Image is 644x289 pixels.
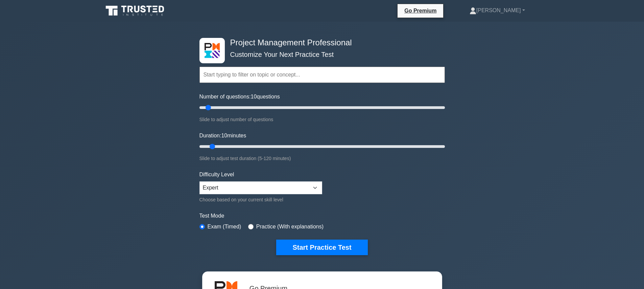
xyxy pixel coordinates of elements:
[199,132,246,140] label: Duration: minutes
[228,38,412,48] h4: Project Management Professional
[199,93,280,101] label: Number of questions: questions
[251,94,257,99] span: 10
[256,223,324,231] label: Practice (With explanations)
[400,6,440,15] a: Go Premium
[208,223,241,231] label: Exam (Timed)
[453,4,541,17] a: [PERSON_NAME]
[221,133,227,138] span: 10
[199,67,445,83] input: Start typing to filter on topic or concept...
[199,212,445,220] label: Test Mode
[199,196,322,204] div: Choose based on your current skill level
[199,171,234,179] label: Difficulty Level
[276,240,367,255] button: Start Practice Test
[199,154,445,162] div: Slide to adjust test duration (5-120 minutes)
[199,115,445,124] div: Slide to adjust number of questions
